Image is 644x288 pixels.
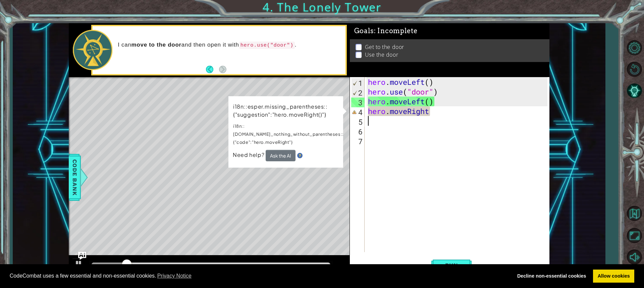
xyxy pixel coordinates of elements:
[219,66,226,73] button: Next
[438,262,465,269] span: Run
[351,107,365,117] div: 4
[69,77,379,275] div: Level Map
[513,270,591,283] a: deny cookies
[131,42,181,48] strong: move to the door
[365,51,398,59] p: Use the door
[351,117,365,127] div: 5
[351,136,365,146] div: 7
[233,152,266,159] span: Need help?
[625,60,644,79] button: Restart Level
[365,44,404,51] p: Get to the door
[297,153,303,158] img: Hint
[118,41,341,49] p: I can and then open it with .
[593,270,634,283] a: allow cookies
[625,81,644,101] button: AI Hint
[233,122,344,146] p: i18n::[DOMAIN_NAME]_nothing_without_parentheses::{"code":"hero.moveRight"}
[239,42,295,49] code: hero.use("door")
[351,98,365,107] div: 3
[431,255,472,275] button: Shift+Enter: Run current code.
[10,271,507,281] span: CodeCombat uses a few essential and non-essential cookies.
[69,157,80,198] span: Code Bank
[352,78,365,88] div: 1
[354,27,418,36] span: Goals
[625,226,644,245] button: Maximize Browser
[156,271,193,281] a: learn more about cookies
[266,150,296,161] button: Ask the AI
[625,38,644,58] button: Level Options
[78,252,86,260] button: Ask AI
[625,204,644,223] button: Back to Map
[206,66,219,73] button: Back
[233,103,344,119] p: i18n::esper.missing_parentheses::{"suggestion":"hero.moveRight()"}
[374,27,417,35] span: : Incomplete
[352,88,365,98] div: 2
[351,127,365,136] div: 6
[625,247,644,267] button: Mute
[625,203,644,225] a: Back to Map
[72,258,86,272] button: Ctrl + P: Play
